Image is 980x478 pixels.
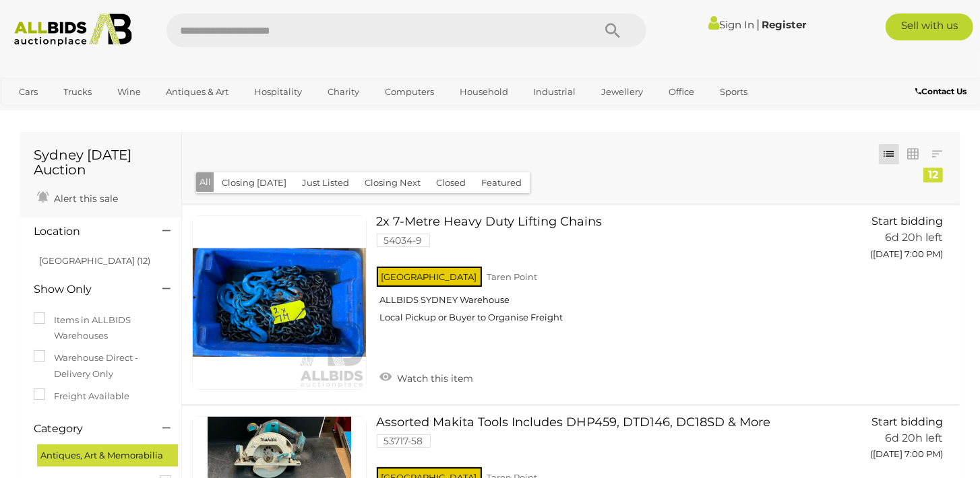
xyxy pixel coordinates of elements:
button: Closing Next [357,172,429,193]
a: Wine [109,81,150,103]
span: Start bidding [871,415,943,428]
button: Search [579,13,646,47]
div: Antiques, Art & Memorabilia [37,444,178,467]
a: Sports [711,81,756,103]
a: Household [451,81,517,103]
b: Contact Us [915,86,967,96]
button: Closed [428,172,474,193]
a: Register [762,18,807,31]
a: Contact Us [915,84,970,99]
span: Alert this sale [51,193,118,205]
h1: Sydney [DATE] Auction [34,147,168,177]
a: Sign In [709,18,755,31]
button: Closing [DATE] [214,172,295,193]
span: Watch this item [394,372,474,384]
a: 2x 7-Metre Heavy Duty Lifting Chains 54034-9 [GEOGRAPHIC_DATA] Taren Point ALLBIDS SYDNEY Warehou... [387,215,820,333]
a: Start bidding 6d 20h left ([DATE] 7:00 PM) [840,215,946,267]
h4: Show Only [34,283,142,296]
button: Featured [473,172,530,193]
button: All [196,172,214,192]
a: Cars [10,81,47,103]
a: Industrial [525,81,585,103]
a: Sell with us [886,13,973,40]
h4: Category [34,423,142,435]
label: Items in ALLBIDS Warehouses [34,312,168,344]
a: [GEOGRAPHIC_DATA] (12) [39,255,150,266]
h4: Location [34,226,142,238]
a: Jewellery [592,81,652,103]
label: Freight Available [34,388,129,404]
a: Alert this sale [34,187,121,207]
a: Watch this item [377,367,477,387]
label: Warehouse Direct - Delivery Only [34,350,168,382]
div: 12 [923,168,943,182]
a: [GEOGRAPHIC_DATA] [10,103,123,125]
a: Hospitality [245,81,311,103]
a: Charity [319,81,368,103]
button: Just Listed [294,172,357,193]
a: Computers [376,81,443,103]
span: | [757,17,760,32]
a: Trucks [55,81,100,103]
span: Start bidding [871,215,943,228]
a: Office [660,81,703,103]
a: Antiques & Art [157,81,237,103]
a: Start bidding 6d 20h left ([DATE] 7:00 PM) [840,416,946,467]
img: Allbids.com.au [7,13,140,46]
